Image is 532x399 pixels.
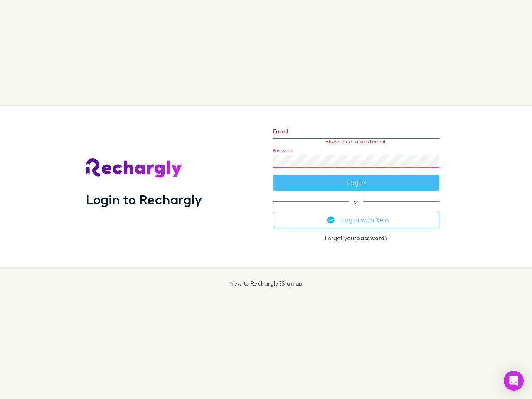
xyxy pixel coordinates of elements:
[356,234,384,241] a: password
[229,280,303,287] p: New to Rechargly?
[273,175,439,191] button: Log in
[281,280,303,287] a: Sign up
[86,158,182,178] img: Rechargly's Logo
[273,148,293,154] label: Password
[327,216,335,224] img: Xero's logo
[86,192,202,207] h1: Login to Rechargly
[273,139,439,145] p: Please enter a valid email.
[504,371,524,391] div: Open Intercom Messenger
[273,212,439,228] button: Log in with Xero
[273,235,439,241] p: Forgot your ?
